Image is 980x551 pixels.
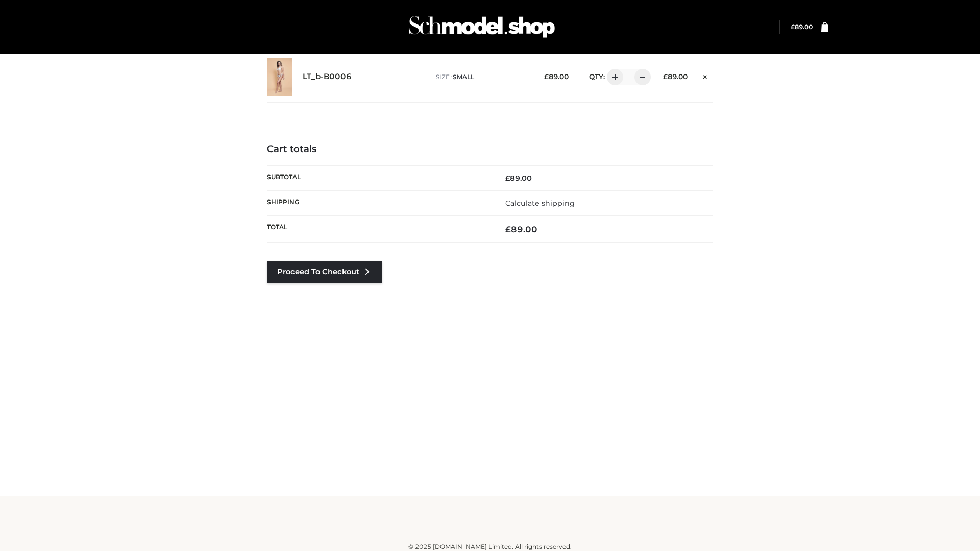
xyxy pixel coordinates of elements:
bdi: 89.00 [505,224,537,234]
th: Subtotal [267,165,490,190]
a: Proceed to Checkout [267,261,382,283]
bdi: 89.00 [544,72,569,81]
th: Total [267,216,490,243]
a: Calculate shipping [505,198,575,208]
span: SMALL [453,73,474,81]
div: QTY: [579,69,647,85]
h4: Cart totals [267,144,713,155]
bdi: 89.00 [663,72,688,81]
a: LT_b-B0006 [303,72,352,82]
bdi: 89.00 [505,173,532,183]
a: Remove this item [698,69,713,82]
span: £ [663,72,668,81]
a: £89.00 [791,23,813,31]
span: £ [544,72,549,81]
th: Shipping [267,190,490,215]
bdi: 89.00 [791,23,813,31]
p: size : [436,72,528,82]
img: Schmodel Admin 964 [405,7,558,47]
span: £ [791,23,795,31]
span: £ [505,224,511,234]
span: £ [505,173,510,183]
